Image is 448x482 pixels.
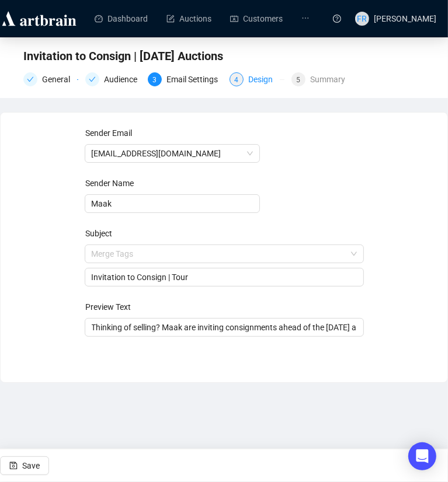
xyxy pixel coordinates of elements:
div: Open Intercom Messenger [408,442,436,470]
div: Preview Text [86,301,365,313]
div: General [42,72,77,86]
div: Design [248,72,280,86]
span: info@maaklondon.com [92,145,253,162]
span: 4 [234,76,238,84]
span: 3 [152,76,157,84]
span: FR [357,12,367,25]
span: ellipsis [301,14,310,22]
label: Sender Email [86,128,133,138]
div: Audience [85,72,140,86]
div: Email Settings [166,72,225,86]
span: question-circle [333,15,341,23]
span: save [9,462,18,470]
span: 5 [296,76,300,84]
div: General [23,72,78,86]
div: Subject [86,227,365,240]
div: 4Design [230,72,284,86]
span: Save [22,449,40,482]
label: Sender Name [86,179,134,188]
div: 3Email Settings [148,72,223,86]
span: check [27,76,34,83]
a: Customers [230,4,283,34]
a: Dashboard [95,4,148,34]
span: check [89,76,96,83]
div: Summary [310,72,345,86]
div: Audience [104,72,144,86]
div: 5Summary [291,72,345,86]
span: Invitation to Consign | November 2025 Auctions [23,47,223,65]
span: [PERSON_NAME] [374,14,436,23]
a: Auctions [166,4,211,34]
